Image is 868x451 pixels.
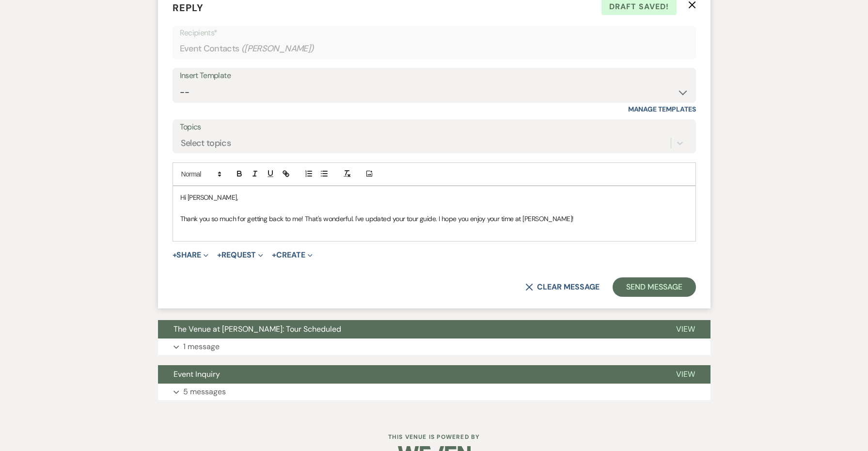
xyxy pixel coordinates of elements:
[661,320,710,338] button: View
[217,251,221,259] span: +
[174,324,341,334] span: The Venue at [PERSON_NAME]: Tour Scheduled
[183,386,226,398] p: 5 messages
[272,251,312,259] button: Create
[676,324,695,334] span: View
[661,365,710,384] button: View
[173,251,209,259] button: Share
[217,251,263,259] button: Request
[272,251,276,259] span: +
[676,369,695,379] span: View
[525,283,599,291] button: Clear message
[173,251,177,259] span: +
[613,277,695,297] button: Send Message
[180,69,689,83] div: Insert Template
[180,192,688,203] p: Hi [PERSON_NAME],
[158,365,661,384] button: Event Inquiry
[180,213,688,224] p: Thank you so much for getting back to me! That's wonderful. I've updated your tour guide. I hope ...
[180,39,689,58] div: Event Contacts
[158,320,661,338] button: The Venue at [PERSON_NAME]: Tour Scheduled
[158,338,710,355] button: 1 message
[180,27,689,39] p: Recipients*
[174,369,220,379] span: Event Inquiry
[181,137,231,150] div: Select topics
[173,1,204,14] span: Reply
[180,120,689,134] label: Topics
[628,105,696,113] a: Manage Templates
[241,42,314,55] span: ( [PERSON_NAME] )
[183,340,220,353] p: 1 message
[158,384,710,400] button: 5 messages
